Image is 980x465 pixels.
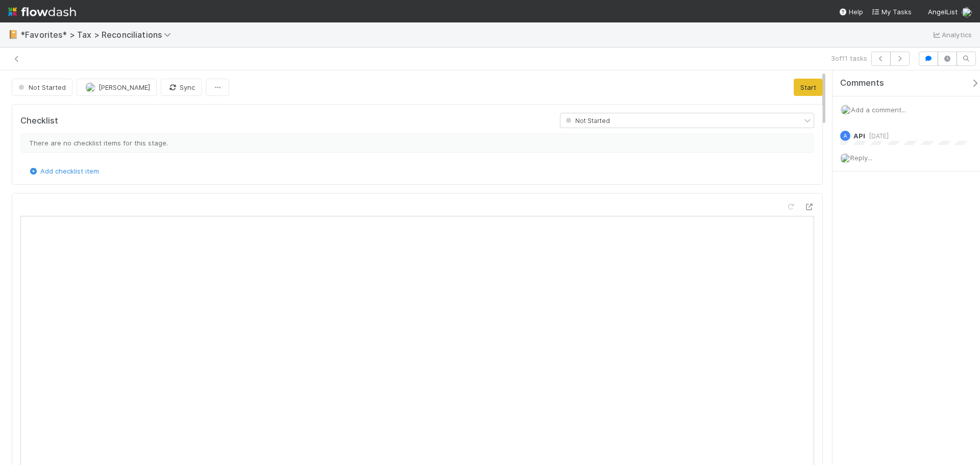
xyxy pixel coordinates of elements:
[841,105,851,115] img: avatar_cfa6ccaa-c7d9-46b3-b608-2ec56ecf97ad.png
[563,117,610,125] span: Not Started
[20,116,58,126] h5: Checklist
[871,7,912,17] a: My Tasks
[840,153,850,163] img: avatar_cfa6ccaa-c7d9-46b3-b608-2ec56ecf97ad.png
[99,83,150,91] span: [PERSON_NAME]
[161,79,202,96] button: Sync
[8,3,76,20] img: logo-inverted-e16ddd16eac7371096b0.svg
[28,167,99,175] a: Add checklist item
[840,131,850,141] div: API
[840,78,884,88] span: Comments
[928,8,958,16] span: AngelList
[20,133,814,153] div: There are no checklist items for this stage.
[844,133,847,139] span: A
[871,8,912,16] span: My Tasks
[8,30,18,39] span: 📔
[85,82,95,92] img: avatar_cfa6ccaa-c7d9-46b3-b608-2ec56ecf97ad.png
[20,30,176,40] span: *Favorites* > Tax > Reconciliations
[850,154,872,162] span: Reply...
[831,53,867,63] span: 3 of 11 tasks
[794,79,823,96] button: Start
[962,7,972,17] img: avatar_cfa6ccaa-c7d9-46b3-b608-2ec56ecf97ad.png
[865,132,889,140] span: [DATE]
[839,7,863,17] div: Help
[851,106,906,114] span: Add a comment...
[77,79,157,96] button: [PERSON_NAME]
[853,132,865,140] span: API
[932,29,972,41] a: Analytics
